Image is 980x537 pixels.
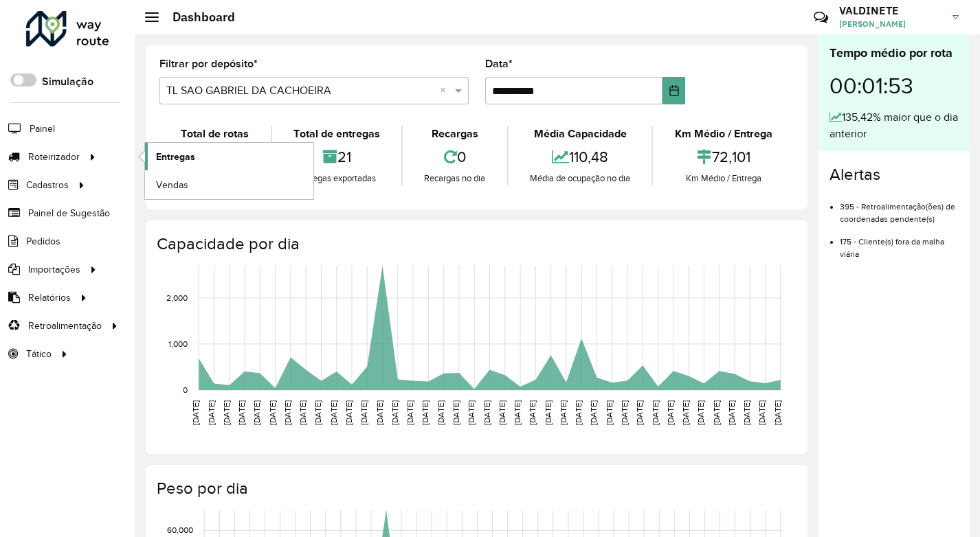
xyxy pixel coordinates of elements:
[42,73,93,90] label: Simulação
[159,56,258,72] label: Filtrar por depósito
[222,400,231,425] text: [DATE]
[574,400,583,425] text: [DATE]
[829,62,959,109] div: 00:01:53
[166,293,188,302] text: 2,000
[512,126,649,142] div: Média Capacidade
[666,400,675,425] text: [DATE]
[513,400,522,425] text: [DATE]
[26,234,60,249] span: Pedidos
[159,10,235,25] h2: Dashboard
[544,400,553,425] text: [DATE]
[157,479,794,499] h4: Peso por dia
[440,82,452,99] span: Clear all
[829,44,959,62] div: Tempo médio por rota
[757,400,766,425] text: [DATE]
[313,400,322,425] text: [DATE]
[467,400,476,425] text: [DATE]
[252,400,261,425] text: [DATE]
[156,150,195,164] span: Entregas
[207,400,216,425] text: [DATE]
[681,400,690,425] text: [DATE]
[191,400,200,425] text: [DATE]
[28,319,102,333] span: Retroalimentação
[145,143,313,170] a: Entregas
[156,178,188,192] span: Vendas
[485,56,513,72] label: Data
[406,142,504,172] div: 0
[498,400,506,425] text: [DATE]
[712,400,721,425] text: [DATE]
[283,400,292,425] text: [DATE]
[26,347,52,361] span: Tático
[168,339,188,348] text: 1,000
[727,400,736,425] text: [DATE]
[651,400,660,425] text: [DATE]
[390,400,399,425] text: [DATE]
[696,400,705,425] text: [DATE]
[839,18,942,30] span: [PERSON_NAME]
[656,126,790,142] div: Km Médio / Entrega
[742,400,751,425] text: [DATE]
[157,234,794,254] h4: Capacidade por dia
[163,126,267,142] div: Total de rotas
[28,206,110,220] span: Painel de Sugestão
[276,172,399,185] div: Entregas exportadas
[656,172,790,185] div: Km Médio / Entrega
[28,150,80,164] span: Roteirizador
[528,400,537,425] text: [DATE]
[30,122,55,136] span: Painel
[656,142,790,172] div: 72,101
[840,190,959,225] li: 395 - Retroalimentação(ões) de coordenadas pendente(s)
[559,400,568,425] text: [DATE]
[421,400,430,425] text: [DATE]
[276,126,399,142] div: Total de entregas
[436,400,445,425] text: [DATE]
[635,400,644,425] text: [DATE]
[145,171,313,198] a: Vendas
[829,165,959,185] h4: Alertas
[167,525,193,534] text: 60,000
[482,400,491,425] text: [DATE]
[662,77,685,104] button: Choose Date
[406,126,504,142] div: Recargas
[589,400,598,425] text: [DATE]
[806,3,836,32] a: Contato Rápido
[512,172,649,185] div: Média de ocupação no dia
[452,400,460,425] text: [DATE]
[28,262,80,277] span: Importações
[840,225,959,260] li: 175 - Cliente(s) fora da malha viária
[344,400,353,425] text: [DATE]
[329,400,338,425] text: [DATE]
[28,290,71,305] span: Relatórios
[773,400,782,425] text: [DATE]
[406,172,504,185] div: Recargas no dia
[375,400,384,425] text: [DATE]
[405,400,414,425] text: [DATE]
[512,142,649,172] div: 110,48
[359,400,368,425] text: [DATE]
[276,142,399,172] div: 21
[298,400,307,425] text: [DATE]
[620,400,629,425] text: [DATE]
[839,4,942,17] h3: VALDINETE
[268,400,277,425] text: [DATE]
[829,109,959,142] div: 135,42% maior que o dia anterior
[183,385,188,394] text: 0
[237,400,246,425] text: [DATE]
[605,400,614,425] text: [DATE]
[26,178,69,192] span: Cadastros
